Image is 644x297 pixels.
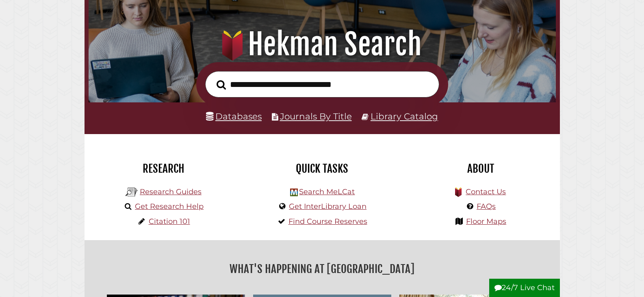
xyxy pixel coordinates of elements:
h2: About [408,162,554,176]
a: Get InterLibrary Loan [289,202,366,211]
a: Get Research Help [135,202,204,211]
i: Search [217,80,226,90]
h1: Hekman Search [98,26,546,62]
a: Find Course Reserves [288,217,367,226]
a: FAQs [477,202,496,211]
h2: Quick Tasks [249,162,395,176]
a: Floor Maps [466,217,506,226]
a: Search MeLCat [299,187,355,196]
h2: Research [91,162,237,176]
a: Journals By Title [280,111,352,121]
a: Research Guides [140,187,202,196]
a: Citation 101 [149,217,190,226]
a: Library Catalog [371,111,438,121]
button: Search [212,78,230,92]
img: Hekman Library Logo [290,189,298,196]
a: Databases [206,111,262,121]
img: Hekman Library Logo [126,186,138,198]
a: Contact Us [466,187,506,196]
h2: What's Happening at [GEOGRAPHIC_DATA] [91,260,554,278]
